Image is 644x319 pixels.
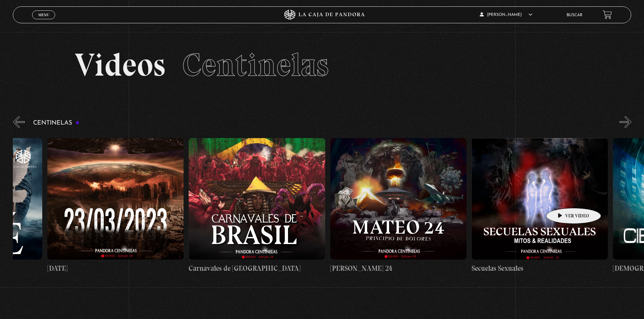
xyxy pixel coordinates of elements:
[330,263,467,274] h4: [PERSON_NAME] 24
[33,120,79,126] h3: Centinelas
[603,10,612,19] a: View your shopping cart
[47,263,184,274] h4: [DATE]
[75,49,569,81] h2: Videos
[38,13,49,17] span: Menu
[567,13,582,17] a: Buscar
[480,13,532,17] span: [PERSON_NAME]
[36,19,52,23] span: Cerrar
[472,263,608,274] h4: Secuelas Sexuales
[13,116,25,128] button: Previous
[620,116,631,128] button: Next
[182,46,329,84] span: Centinelas
[47,133,184,279] a: [DATE]
[330,133,467,279] a: [PERSON_NAME] 24
[189,133,325,279] a: Carnavales de [GEOGRAPHIC_DATA]
[472,133,608,279] a: Secuelas Sexuales
[189,263,325,274] h4: Carnavales de [GEOGRAPHIC_DATA]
